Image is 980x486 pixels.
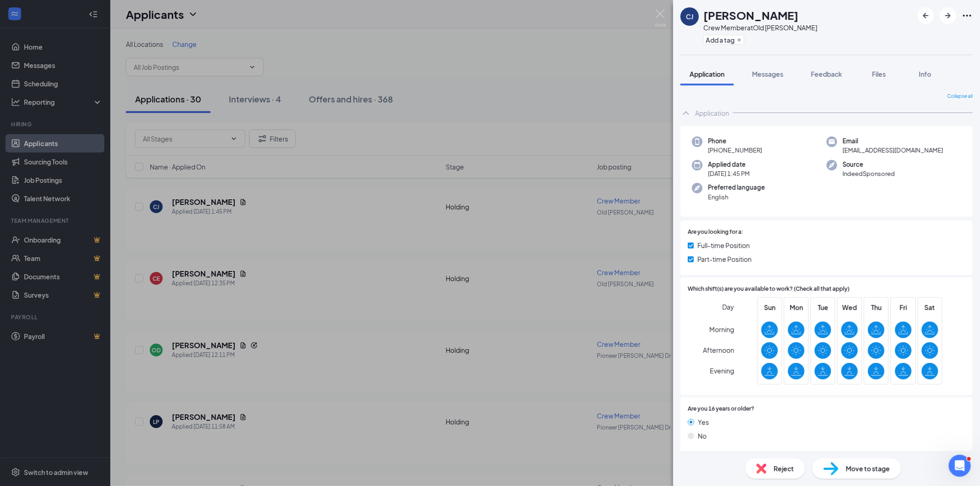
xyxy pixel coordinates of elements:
span: No [698,431,707,441]
svg: Ellipses [962,10,973,21]
span: Application [690,70,725,78]
iframe: Intercom live chat [949,455,971,477]
span: Applied date [708,160,750,169]
svg: ArrowLeftNew [920,10,931,21]
span: Yes [698,417,709,427]
span: Fri [895,302,912,312]
span: Phone [708,136,762,146]
span: Which shift(s) are you available to work? (Check all that apply) [688,285,850,294]
span: Source [843,160,895,169]
span: Reject [774,463,794,474]
div: Crew Member at Old [PERSON_NAME] [703,23,817,32]
span: [PHONE_NUMBER] [708,146,762,155]
span: Sun [761,302,778,312]
span: Afternoon [703,342,734,358]
span: Collapse all [947,93,973,100]
span: Mon [788,302,804,312]
span: Thu [868,302,884,312]
span: Are you 16 years or older? [688,405,754,413]
span: Feedback [811,70,842,78]
button: ArrowLeftNew [918,7,934,24]
span: Messages [752,70,783,78]
div: CJ [686,12,693,21]
h1: [PERSON_NAME] [703,7,799,23]
span: [EMAIL_ADDRESS][DOMAIN_NAME] [843,146,943,155]
span: Day [722,302,734,312]
span: Tue [815,302,831,312]
span: Part-time Position [697,254,752,264]
div: Application [695,108,729,118]
button: PlusAdd a tag [703,35,744,45]
svg: ArrowRight [942,10,953,21]
span: [DATE] 1:45 PM [708,169,750,178]
span: Morning [709,321,734,338]
span: Info [919,70,931,78]
span: Move to stage [846,463,890,474]
button: ArrowRight [940,7,956,24]
span: Wed [841,302,858,312]
span: IndeedSponsored [843,169,895,178]
span: Files [872,70,886,78]
span: Preferred language [708,183,765,192]
svg: ChevronUp [680,107,691,119]
span: Are you looking for a: [688,228,743,237]
span: English [708,192,765,202]
span: Full-time Position [697,240,750,250]
span: Sat [922,302,938,312]
span: Email [843,136,943,146]
span: Evening [710,362,734,379]
svg: Plus [736,37,742,43]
